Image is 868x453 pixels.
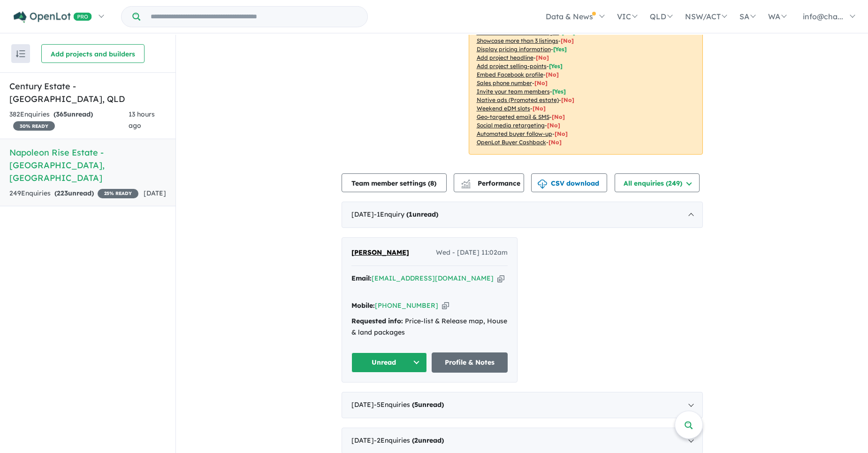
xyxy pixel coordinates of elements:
[454,173,524,192] button: Performance
[9,109,129,132] div: 382 Enquir ies
[409,210,412,219] span: 1
[561,96,574,103] span: [No]
[477,122,545,129] u: Social media retargeting
[372,274,494,282] a: [EMAIL_ADDRESS][DOMAIN_NAME]
[16,50,25,57] img: sort.svg
[546,71,559,78] span: [ No ]
[553,46,567,53] span: [ Yes ]
[9,188,138,199] div: 249 Enquir ies
[469,3,703,155] p: Your project is only comparing to other top-performing projects in your area: - - - - - - - - - -...
[549,62,563,70] span: [ Yes ]
[374,400,444,409] span: - 5 Enquir ies
[463,179,520,187] span: Performance
[144,189,166,197] span: [DATE]
[351,317,403,325] strong: Requested info:
[561,37,574,44] span: [ No ]
[351,352,427,373] button: Unread
[477,62,547,70] u: Add project selling-points
[9,80,166,105] h5: Century Estate - [GEOGRAPHIC_DATA] , QLD
[406,210,438,219] strong: ( unread)
[531,173,607,192] button: CSV download
[351,274,372,282] strong: Email:
[430,179,434,187] span: 8
[477,37,558,44] u: Showcase more than 3 listings
[342,392,703,418] div: [DATE]
[461,182,471,188] img: bar-chart.svg
[129,110,155,130] span: 13 hours ago
[351,316,508,338] div: Price-list & Release map, House & land packages
[41,44,145,63] button: Add projects and builders
[477,71,543,78] u: Embed Facebook profile
[351,248,409,257] span: [PERSON_NAME]
[375,301,438,310] a: [PHONE_NUMBER]
[533,105,546,112] span: [No]
[497,273,504,283] button: Copy
[432,352,508,373] a: Profile & Notes
[552,88,566,95] span: [ Yes ]
[351,301,375,310] strong: Mobile:
[803,12,843,21] span: info@cha...
[477,46,551,53] u: Display pricing information
[477,113,549,120] u: Geo-targeted email & SMS
[9,146,166,184] h5: Napoleon Rise Estate - [GEOGRAPHIC_DATA] , [GEOGRAPHIC_DATA]
[477,79,532,86] u: Sales phone number
[555,130,568,137] span: [No]
[477,139,546,146] u: OpenLot Buyer Cashback
[374,436,444,445] span: - 2 Enquir ies
[412,400,444,409] strong: ( unread)
[547,122,560,129] span: [No]
[477,130,552,137] u: Automated buyer follow-up
[13,121,55,131] span: 30 % READY
[412,436,444,445] strong: ( unread)
[477,96,559,103] u: Native ads (Promoted estate)
[342,173,447,192] button: Team member settings (8)
[14,11,92,23] img: Openlot PRO Logo White
[548,139,562,146] span: [No]
[53,110,93,118] strong: ( unread)
[477,54,533,61] u: Add project headline
[56,110,67,118] span: 365
[534,79,548,86] span: [ No ]
[374,210,438,219] span: - 1 Enquir y
[442,301,449,311] button: Copy
[414,436,418,445] span: 2
[615,173,700,192] button: All enquiries (249)
[461,180,470,185] img: line-chart.svg
[57,189,68,197] span: 223
[342,202,703,228] div: [DATE]
[351,247,409,258] a: [PERSON_NAME]
[98,189,138,198] span: 25 % READY
[54,189,94,197] strong: ( unread)
[142,7,365,27] input: Try estate name, suburb, builder or developer
[536,54,549,61] span: [ No ]
[477,105,530,112] u: Weekend eDM slots
[414,400,418,409] span: 5
[552,113,565,120] span: [No]
[436,247,508,258] span: Wed - [DATE] 11:02am
[538,180,547,189] img: download icon
[477,88,550,95] u: Invite your team members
